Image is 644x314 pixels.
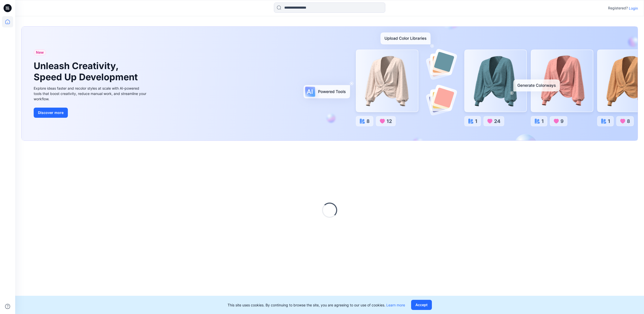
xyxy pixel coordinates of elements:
[386,303,405,307] a: Learn more
[34,108,68,118] button: Discover more
[608,5,628,11] p: Registered?
[34,86,148,102] div: Explore ideas faster and recolor styles at scale with AI-powered tools that boost creativity, red...
[36,49,44,55] span: New
[629,6,638,11] p: Login
[34,108,148,118] a: Discover more
[411,300,432,310] button: Accept
[228,302,405,308] p: This site uses cookies. By continuing to browse the site, you are agreeing to our use of cookies.
[34,61,140,82] h1: Unleash Creativity, Speed Up Development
